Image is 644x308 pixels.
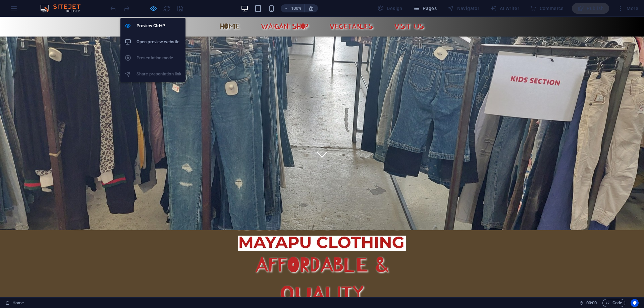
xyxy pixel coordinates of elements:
button: Usercentrics [631,299,639,307]
h6: Session time [579,299,597,307]
button: 100% [281,4,305,12]
span: : [591,300,592,305]
span: 00 00 [586,299,597,307]
a: Click to cancel selection. Double-click to open Pages [5,299,24,307]
img: Editor Logo [39,4,89,12]
a: WAIGANI SHOP [256,5,314,14]
h6: Preview Ctrl+P [137,22,181,30]
span: AFFORDABLE & QUALITY [255,236,389,289]
span: Pages [413,5,437,12]
a: Home [215,5,245,14]
h6: 100% [291,4,302,12]
i: On resize automatically adjust zoom level to fit chosen device. [308,5,314,11]
div: Design (Ctrl+Alt+Y) [375,3,405,14]
span: Code [605,299,622,307]
a: Visit us [389,5,429,14]
img: MayapuClothingLOGO.jpg [238,219,406,234]
a: VEGETABLES [324,5,378,14]
button: Code [602,299,625,307]
button: Pages [411,3,439,14]
h6: Open preview website [137,38,181,46]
